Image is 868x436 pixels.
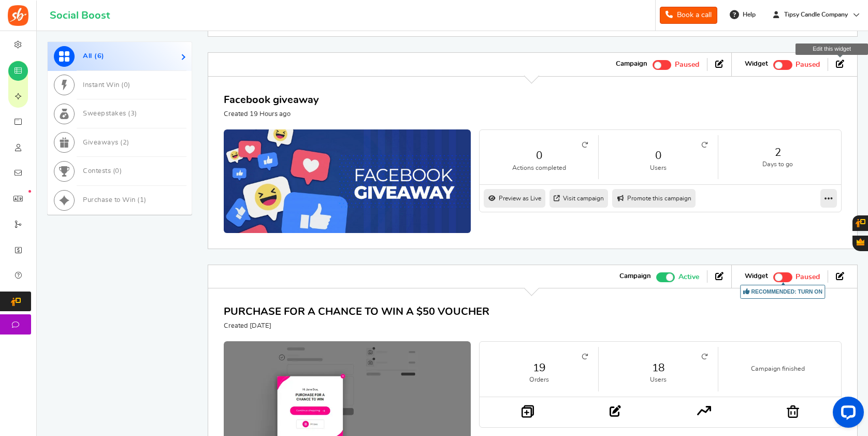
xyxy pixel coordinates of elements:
button: Gratisfaction [852,236,868,251]
span: 0 [124,82,128,89]
small: Users [609,164,707,172]
small: Days to go [729,160,827,169]
h1: Social Boost [50,10,110,21]
a: Promote this campaign [612,189,696,208]
small: Actions completed [490,164,588,172]
a: 0 [490,148,588,163]
span: 3 [131,110,135,117]
li: 2 [718,135,837,179]
a: 19 [490,360,588,375]
a: PURCHASE FOR A CHANCE TO WIN A $50 VOUCHER [224,307,489,317]
a: 0 [609,148,707,163]
span: 2 [123,139,127,146]
a: 18 [609,360,707,375]
a: Book a call [660,7,717,24]
span: Paused [795,273,820,281]
span: Instant Win ( ) [83,82,131,89]
small: Users [609,375,707,384]
strong: Campaign [616,60,647,69]
strong: Widget [745,272,768,281]
strong: Campaign [619,272,651,281]
li: Widget activated [737,58,828,70]
p: Created 19 Hours ago [224,110,319,119]
span: 1 [140,197,144,204]
strong: Widget [745,60,768,69]
small: Campaign finished [729,365,827,373]
small: Orders [490,375,588,384]
span: Gratisfaction [857,238,864,245]
iframe: LiveChat chat widget [824,393,868,436]
div: Edit this widget [795,43,868,54]
span: Sweepstakes ( ) [83,110,137,117]
span: Contests ( ) [83,168,122,175]
span: Help [740,10,756,19]
span: 0 [115,168,120,175]
span: Paused [795,62,820,69]
a: Preview as Live [484,189,545,208]
li: Widget activated [737,270,828,283]
img: Social Boost [8,5,28,26]
p: Created [DATE] [224,322,489,331]
span: Active [678,271,699,283]
span: All ( ) [83,53,105,60]
span: 6 [97,53,102,60]
span: Paused [675,62,699,69]
a: Help [726,6,761,23]
a: Visit campaign [549,189,608,208]
span: Giveaways ( ) [83,139,129,146]
span: Purchase to Win ( ) [83,197,147,204]
em: New [28,190,31,193]
a: Facebook giveaway [224,95,319,105]
span: Tipsy Candle Company [780,10,852,19]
